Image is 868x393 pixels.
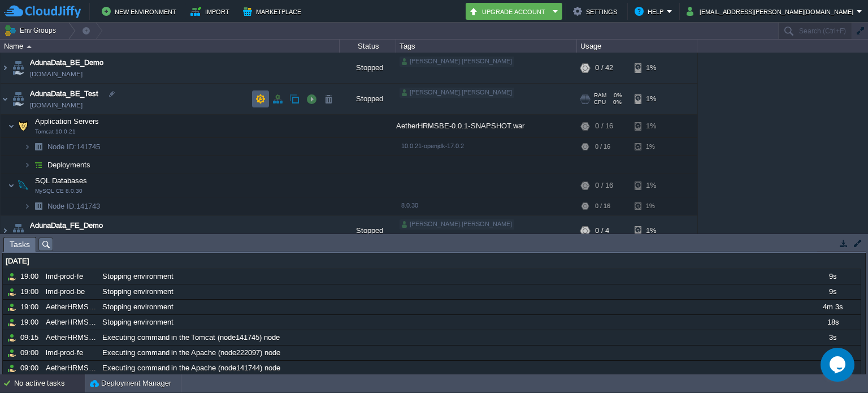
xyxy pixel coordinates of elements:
[20,269,42,284] div: 19:00
[805,269,860,284] div: 9s
[401,202,418,209] span: 8.0.30
[20,330,42,345] div: 09:15
[43,300,98,314] div: AetherHRMSBE-test
[20,284,42,299] div: 19:00
[34,117,101,126] a: Application ServersTomcat 10.0.21
[340,215,396,246] div: Stopped
[401,142,464,149] span: 10.0.21-openjdk-17.0.2
[4,5,81,19] img: CloudJiffy
[43,315,98,330] div: AetherHRMSFront-test
[35,128,76,135] span: Tomcat 10.0.21
[400,88,514,98] div: [PERSON_NAME].[PERSON_NAME]
[1,53,10,83] img: AMDAwAAAACH5BAEAAAAALAAAAAABAAEAAAICRAEAOw==
[1,215,10,246] img: AMDAwAAAACH5BAEAAAAALAAAAAABAAEAAAICRAEAOw==
[340,84,396,114] div: Stopped
[595,197,610,215] div: 0 / 16
[400,219,514,230] div: [PERSON_NAME].[PERSON_NAME]
[30,231,83,243] a: [DOMAIN_NAME]
[43,330,98,345] div: AetherHRMSBE-test
[594,99,606,106] span: CPU
[43,346,98,360] div: lmd-prod-fe
[102,363,280,373] span: Executing command in the Apache (node141744) node
[595,53,613,83] div: 0 / 42
[46,142,102,152] span: 141745
[30,100,83,111] a: [DOMAIN_NAME]
[30,220,103,231] a: AdunaData_FE_Demo
[102,317,173,327] span: Stopping environment
[578,40,697,53] div: Usage
[243,5,305,18] button: Marketplace
[805,330,860,345] div: 3s
[573,5,620,18] button: Settings
[46,160,92,170] a: Deployments
[30,57,103,68] a: AdunaData_BE_Demo
[635,5,667,18] button: Help
[4,23,60,38] button: Env Groups
[15,174,31,197] img: AMDAwAAAACH5BAEAAAAALAAAAAABAAEAAAICRAEAOw==
[595,138,610,156] div: 0 / 16
[635,115,671,137] div: 1%
[30,68,83,80] a: [DOMAIN_NAME]
[20,346,42,360] div: 09:00
[47,202,76,210] span: Node ID:
[8,174,15,197] img: AMDAwAAAACH5BAEAAAAALAAAAAABAAEAAAICRAEAOw==
[400,57,514,67] div: [PERSON_NAME].[PERSON_NAME]
[10,237,30,252] span: Tasks
[102,348,280,358] span: Executing command in the Apache (node222097) node
[30,88,98,100] a: AdunaData_BE_Test
[610,99,622,106] span: 0%
[102,302,173,312] span: Stopping environment
[34,176,89,185] span: SQL Databases
[805,315,860,330] div: 18s
[635,197,671,215] div: 1%
[27,45,32,48] img: AMDAwAAAACH5BAEAAAAALAAAAAABAAEAAAICRAEAOw==
[687,5,857,18] button: [EMAIL_ADDRESS][PERSON_NAME][DOMAIN_NAME]
[24,197,31,215] img: AMDAwAAAACH5BAEAAAAALAAAAAABAAEAAAICRAEAOw==
[14,374,85,392] div: No active tasks
[34,116,101,126] span: Application Servers
[24,156,31,174] img: AMDAwAAAACH5BAEAAAAALAAAAAABAAEAAAICRAEAOw==
[1,84,10,114] img: AMDAwAAAACH5BAEAAAAALAAAAAABAAEAAAICRAEAOw==
[805,284,860,299] div: 9s
[635,215,671,246] div: 1%
[47,142,76,151] span: Node ID:
[31,156,46,174] img: AMDAwAAAACH5BAEAAAAALAAAAAABAAEAAAICRAEAOw==
[10,215,26,246] img: AMDAwAAAACH5BAEAAAAALAAAAAABAAEAAAICRAEAOw==
[1,40,339,53] div: Name
[805,361,860,375] div: 7s
[46,201,102,211] a: Node ID:141743
[20,315,42,330] div: 19:00
[24,138,31,156] img: AMDAwAAAACH5BAEAAAAALAAAAAABAAEAAAICRAEAOw==
[469,5,549,18] button: Upgrade Account
[46,201,102,211] span: 141743
[397,40,576,53] div: Tags
[102,271,173,282] span: Stopping environment
[635,84,671,114] div: 1%
[805,346,860,360] div: 8s
[10,84,26,114] img: AMDAwAAAACH5BAEAAAAALAAAAAABAAEAAAICRAEAOw==
[595,115,613,137] div: 0 / 16
[805,300,860,314] div: 4m 3s
[396,115,577,137] div: AetherHRMSBE-0.0.1-SNAPSHOT.war
[31,197,46,215] img: AMDAwAAAACH5BAEAAAAALAAAAAABAAEAAAICRAEAOw==
[635,53,671,83] div: 1%
[15,115,31,137] img: AMDAwAAAACH5BAEAAAAALAAAAAABAAEAAAICRAEAOw==
[595,174,613,197] div: 0 / 16
[43,269,98,284] div: lmd-prod-fe
[31,138,46,156] img: AMDAwAAAACH5BAEAAAAALAAAAAABAAEAAAICRAEAOw==
[20,361,42,375] div: 09:00
[190,5,233,18] button: Import
[102,5,180,18] button: New Environment
[10,53,26,83] img: AMDAwAAAACH5BAEAAAAALAAAAAABAAEAAAICRAEAOw==
[43,284,98,299] div: lmd-prod-be
[20,300,42,314] div: 19:00
[635,174,671,197] div: 1%
[340,53,396,83] div: Stopped
[35,188,83,195] span: MySQL CE 8.0.30
[340,40,396,53] div: Status
[8,115,15,137] img: AMDAwAAAACH5BAEAAAAALAAAAAABAAEAAAICRAEAOw==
